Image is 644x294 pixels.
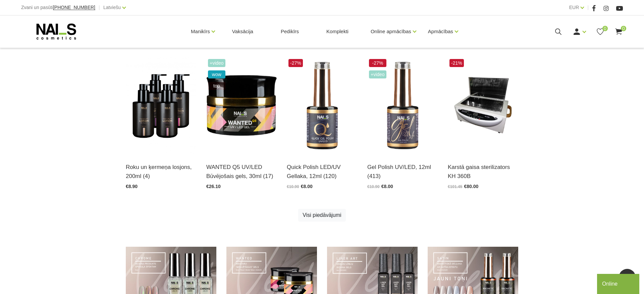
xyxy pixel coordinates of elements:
[448,163,518,181] a: Karstā gaisa sterilizators KH 360B
[597,273,641,294] iframe: chat widget
[367,184,380,189] span: €10.90
[21,3,95,12] div: Zvani un pasūti
[587,3,589,12] span: |
[596,27,604,36] a: 0
[369,70,386,78] span: +Video
[428,18,453,45] a: Apmācības
[206,184,221,189] span: €26.10
[208,59,225,67] span: +Video
[367,57,438,154] img: Ilgnoturīga, intensīvi pigmentēta gellaka. Viegli klājas, lieliski žūst, nesaraujas, neatkāpjas n...
[371,18,411,45] a: Online apmācības
[381,184,393,189] span: €8.00
[569,3,579,11] a: EUR
[301,184,313,189] span: €8.00
[602,26,608,31] span: 0
[464,184,478,189] span: €80.00
[126,184,138,189] span: €8.90
[288,59,303,67] span: -27%
[206,163,277,181] a: WANTED Q5 UV/LED Būvējošais gels, 30ml (17)
[367,163,438,181] a: Gel Polish UV/LED, 12ml (413)
[448,184,462,189] span: €101.45
[287,57,357,154] img: Ātri, ērti un vienkārši!Intensīvi pigmentēta gellaka, kas perfekti klājas arī vienā slānī, tādā v...
[448,57,518,154] img: Karstā gaisa sterilizatoru var izmantot skaistumkopšanas salonos, manikīra kabinetos, ēdināšanas ...
[369,59,386,67] span: -27%
[99,3,100,12] span: |
[298,209,345,222] a: Visi piedāvājumi
[621,26,626,31] span: 0
[191,18,210,45] a: Manikīrs
[103,3,121,11] a: Latviešu
[208,82,225,90] span: top
[449,59,464,67] span: -21%
[53,5,95,10] a: [PHONE_NUMBER]
[614,27,623,36] a: 0
[321,15,354,48] a: Komplekti
[126,57,196,154] img: BAROJOŠS roku un ķermeņa LOSJONSBALI COCONUT barojošs roku un ķermeņa losjons paredzēts jebkura t...
[206,57,277,154] img: Gels WANTED NAILS cosmetics tehniķu komanda ir radījusi gelu, kas ilgi jau ir katra meistara mekl...
[126,163,196,181] a: Roku un ķermeņa losjons, 200ml (4)
[208,70,225,78] span: wow
[275,15,304,48] a: Pedikīrs
[227,15,259,48] a: Vaksācija
[287,184,299,189] span: €10.90
[287,163,357,181] a: Quick Polish LED/UV Gellaka, 12ml (120)
[53,5,95,10] span: [PHONE_NUMBER]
